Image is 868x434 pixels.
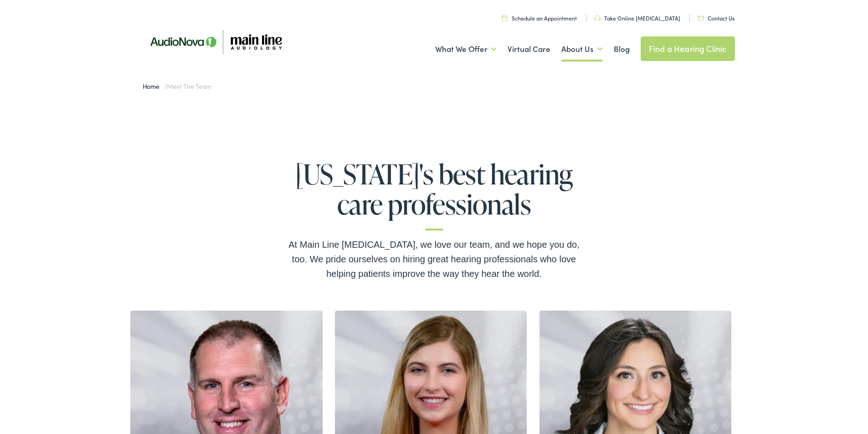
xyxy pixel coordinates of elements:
a: Take Online [MEDICAL_DATA] [594,14,680,22]
span: Meet the Team [167,82,211,91]
a: Contact Us [698,14,734,22]
a: About Us [561,32,603,66]
img: utility icon [698,16,704,20]
a: Blog [614,32,630,66]
div: At Main Line [MEDICAL_DATA], we love our team, and we hope you do, too. We pride ourselves on hir... [288,237,580,281]
span: / [143,82,211,91]
img: utility icon [502,15,507,21]
img: utility icon [594,15,601,21]
a: Home [143,82,164,91]
h1: [US_STATE]'s best hearing care professionals [288,159,580,230]
a: Schedule an Appointment [502,14,577,22]
a: What We Offer [435,32,497,66]
a: Virtual Care [508,32,550,66]
a: Find a Hearing Clinic [641,36,735,61]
